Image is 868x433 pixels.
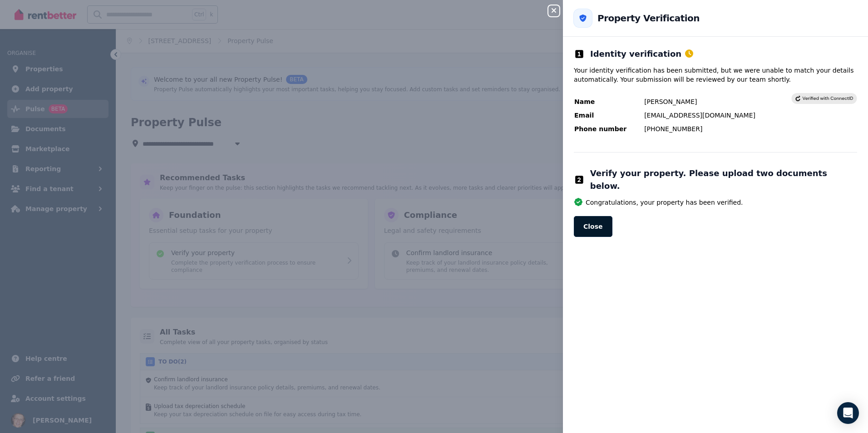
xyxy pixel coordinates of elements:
[574,110,644,120] td: Email
[590,48,693,60] h2: Identity verification
[574,97,644,107] td: Name
[574,66,857,84] p: Your identity verification has been submitted, but we were unable to match your details automatic...
[644,97,791,107] td: [PERSON_NAME]
[590,167,857,192] h2: Verify your property. Please upload two documents below.
[644,124,791,134] td: [PHONE_NUMBER]
[586,198,743,207] span: Congratulations, your property has been verified.
[837,402,859,424] div: Open Intercom Messenger
[644,110,791,120] td: [EMAIL_ADDRESS][DOMAIN_NAME]
[574,124,644,134] td: Phone number
[574,216,612,237] button: Close
[597,12,700,25] h2: Property Verification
